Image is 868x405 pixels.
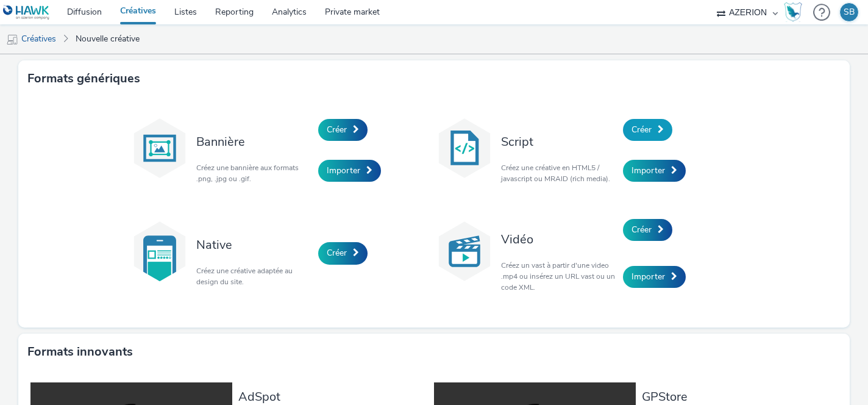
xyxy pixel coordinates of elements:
[784,2,802,22] img: Hawk Academy
[501,162,617,184] p: Créez une créative en HTML5 / javascript ou MRAID (rich media).
[3,5,50,20] img: undefined Logo
[642,389,831,405] h3: GPStore
[327,247,347,259] span: Créer
[318,119,368,141] a: Créer
[318,242,368,264] a: Créer
[623,266,686,288] a: Importer
[623,119,672,141] a: Créer
[196,237,312,253] h3: Native
[69,24,146,54] a: Nouvelle créative
[238,389,428,405] h3: AdSpot
[196,265,312,287] p: Créez une créative adaptée au design du site.
[631,271,665,282] span: Importer
[501,260,617,293] p: Créez un vast à partir d'une video .mp4 ou insérez un URL vast ou un code XML.
[434,118,495,179] img: code.svg
[631,224,652,235] span: Créer
[196,162,312,184] p: Créez une bannière aux formats .png, .jpg ou .gif.
[501,134,617,150] h3: Script
[784,2,807,22] a: Hawk Academy
[631,165,665,176] span: Importer
[844,3,855,21] div: SB
[318,160,381,182] a: Importer
[6,34,18,46] img: mobile
[327,124,347,135] span: Créer
[623,160,686,182] a: Importer
[434,221,495,282] img: video.svg
[27,70,140,88] h3: Formats génériques
[27,343,133,361] h3: Formats innovants
[129,118,190,179] img: banner.svg
[196,134,312,150] h3: Bannière
[631,124,652,135] span: Créer
[327,165,360,176] span: Importer
[129,221,190,282] img: native.svg
[501,231,617,248] h3: Vidéo
[623,219,672,241] a: Créer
